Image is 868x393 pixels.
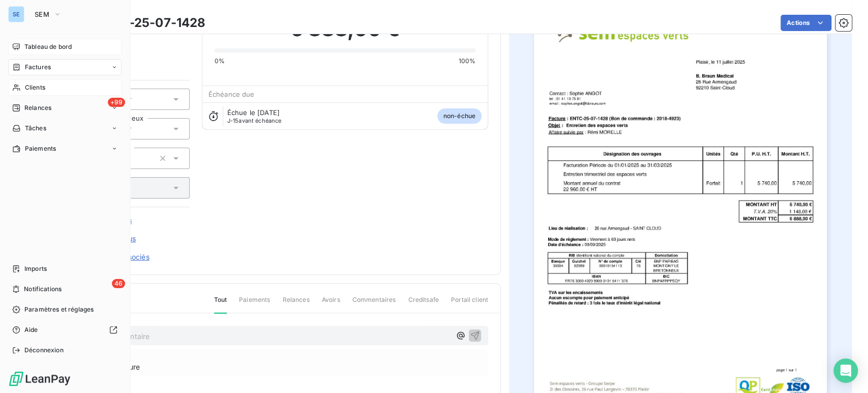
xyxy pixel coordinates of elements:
[451,295,488,313] span: Portail client
[833,358,858,383] div: Open Intercom Messenger
[24,264,47,273] span: Imports
[8,6,24,22] div: SE
[282,295,309,313] span: Relances
[227,108,280,117] span: Échue le [DATE]
[35,10,49,18] span: SEM
[437,108,482,124] span: non-échue
[95,14,205,32] h3: ENTC-25-07-1428
[208,90,255,98] span: Échéance due
[215,57,225,66] span: 0%
[408,295,439,313] span: Creditsafe
[24,305,94,314] span: Paramètres et réglages
[25,124,46,133] span: Tâches
[24,285,62,294] span: Notifications
[8,322,122,338] a: Aide
[8,371,71,387] img: Logo LeanPay
[25,63,51,72] span: Factures
[25,144,56,153] span: Paiements
[352,295,396,313] span: Commentaires
[214,295,227,314] span: Tout
[239,295,270,313] span: Paiements
[112,279,125,288] span: 46
[24,325,38,334] span: Aide
[8,59,122,75] a: Factures
[25,83,45,92] span: Clients
[8,141,122,157] a: Paiements
[458,57,475,66] span: 100%
[8,301,122,318] a: Paramètres et réglages
[108,98,125,107] span: +99
[24,42,72,51] span: Tableau de bord
[322,295,340,313] span: Avoirs
[8,100,122,116] a: +99Relances
[227,118,282,124] span: avant échéance
[227,117,239,124] span: J-15
[24,103,51,113] span: Relances
[781,15,831,31] button: Actions
[8,39,122,55] a: Tableau de bord
[8,79,122,96] a: Clients
[8,261,122,277] a: Imports
[24,346,64,355] span: Déconnexion
[8,120,122,136] a: Tâches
